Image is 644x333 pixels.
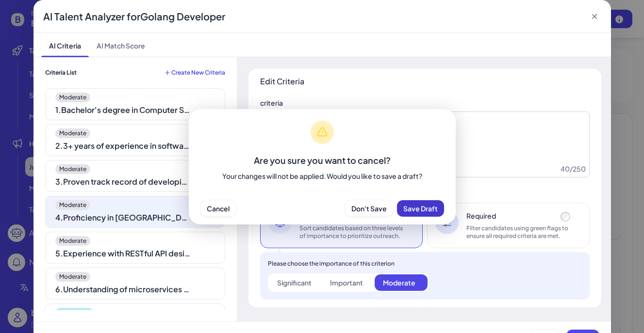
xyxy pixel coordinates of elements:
[222,171,422,181] div: Your changes will not be applied. Would you like to save a draft?
[397,200,444,217] button: Save Draft
[254,154,391,167] div: Are you sure you want to cancel?
[207,204,230,213] span: Cancel
[403,204,438,213] span: Save Draft
[345,200,393,217] button: Don't Save
[200,200,236,217] button: Cancel
[351,204,387,213] span: Don't Save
